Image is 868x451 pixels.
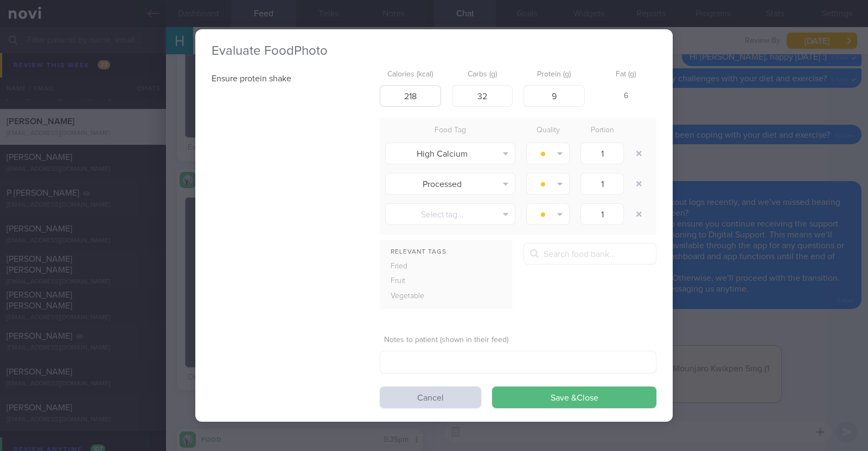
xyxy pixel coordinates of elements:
[580,203,624,225] input: 1.0
[212,73,369,84] p: Ensure protein shake
[580,143,624,164] input: 1.0
[212,43,656,59] h2: Evaluate Food Photo
[380,85,441,107] input: 250
[492,386,656,408] button: Save &Close
[380,289,449,304] div: Vegetable
[385,143,515,164] button: High Calcium
[380,123,521,138] div: Food Tag
[524,85,585,107] input: 9
[380,259,449,274] div: Fried
[528,70,580,80] label: Protein (g)
[384,70,437,80] label: Calories (kcal)
[524,243,656,265] input: Search food bank...
[452,85,513,107] input: 33
[580,173,624,195] input: 1.0
[385,173,515,195] button: Processed
[600,70,653,80] label: Fat (g)
[521,123,575,138] div: Quality
[384,336,652,345] label: Notes to patient (shown in their feed)
[380,274,449,289] div: Fruit
[596,85,657,108] div: 6
[575,123,629,138] div: Portion
[380,246,513,259] div: Relevant Tags
[456,70,509,80] label: Carbs (g)
[380,386,481,408] button: Cancel
[385,203,515,225] button: Select tag...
